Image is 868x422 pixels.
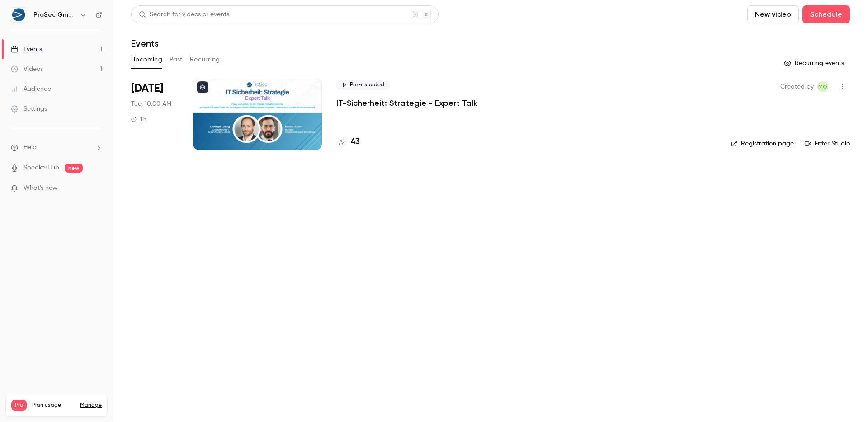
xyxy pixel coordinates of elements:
[65,164,83,173] span: new
[780,56,850,70] button: Recurring events
[24,163,59,173] a: SpeakerHub
[336,80,390,90] span: Pre-recorded
[33,10,76,19] h6: ProSec GmbH
[80,402,102,409] a: Manage
[131,38,159,49] h1: Events
[802,5,850,23] button: Schedule
[190,52,220,67] button: Recurring
[11,65,43,74] div: Videos
[131,116,146,123] div: 1 h
[170,52,183,67] button: Past
[336,136,360,148] a: 43
[818,81,827,92] span: MO
[11,8,26,22] img: ProSec GmbH
[32,402,75,409] span: Plan usage
[24,143,37,152] span: Help
[817,81,828,92] span: MD Operative
[11,45,42,54] div: Events
[336,98,477,108] a: IT-Sicherheit: Strategie - Expert Talk
[780,81,814,92] span: Created by
[805,139,850,148] a: Enter Studio
[11,400,27,411] span: Pro
[131,99,171,108] span: Tue, 10:00 AM
[11,104,47,113] div: Settings
[11,143,102,152] li: help-dropdown-opener
[131,52,162,67] button: Upcoming
[139,10,229,19] div: Search for videos or events
[131,81,163,96] span: [DATE]
[747,5,799,23] button: New video
[11,84,51,94] div: Audience
[131,78,179,150] div: Sep 23 Tue, 10:00 AM (Europe/Berlin)
[731,139,794,148] a: Registration page
[24,183,57,193] span: What's new
[351,136,360,148] h4: 43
